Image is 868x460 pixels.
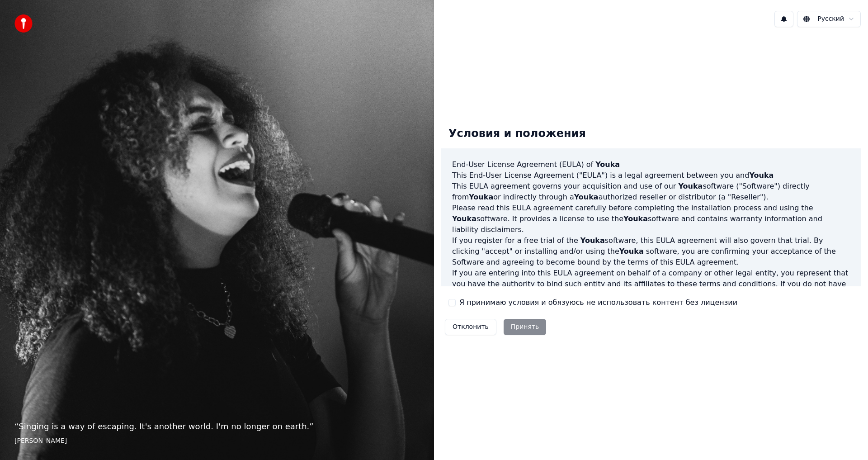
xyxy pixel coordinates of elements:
[459,297,737,308] label: Я принимаю условия и обязуюсь не использовать контент без лицензии
[574,193,599,201] span: Youka
[580,236,605,245] span: Youka
[14,420,420,433] p: “ Singing is a way of escaping. It's another world. I'm no longer on earth. ”
[452,203,850,235] p: Please read this EULA agreement carefully before completing the installation process and using th...
[445,319,496,335] button: Отклонить
[623,214,648,223] span: Youka
[452,159,850,170] h3: End-User License Agreement (EULA) of
[14,436,420,446] footer: [PERSON_NAME]
[441,119,593,148] div: Условия и положения
[14,14,33,33] img: youka
[452,235,850,268] p: If you register for a free trial of the software, this EULA agreement will also govern that trial...
[678,182,703,190] span: Youka
[452,181,850,203] p: This EULA agreement governs your acquisition and use of our software ("Software") directly from o...
[452,170,850,181] p: This End-User License Agreement ("EULA") is a legal agreement between you and
[452,214,476,223] span: Youka
[595,160,620,169] span: Youka
[469,193,493,201] span: Youka
[452,268,850,311] p: If you are entering into this EULA agreement on behalf of a company or other legal entity, you re...
[749,171,774,180] span: Youka
[619,247,644,256] span: Youka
